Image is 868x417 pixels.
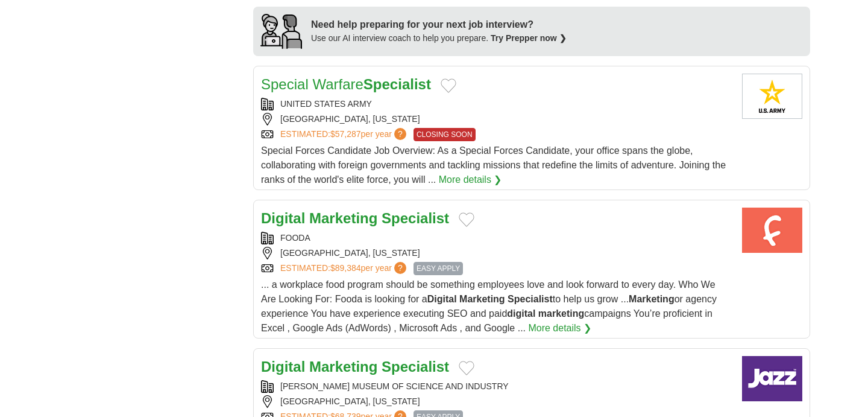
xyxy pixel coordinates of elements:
strong: Digital [261,358,305,375]
span: $89,384 [330,263,361,273]
strong: marketing [538,308,584,319]
a: Digital Marketing Specialist [261,210,449,226]
strong: Marketing [629,294,675,304]
a: ESTIMATED:$89,384per year? [280,262,409,275]
strong: Specialist [508,294,553,304]
button: Add to favorite jobs [459,361,474,375]
a: More details ❯ [439,173,502,187]
div: [GEOGRAPHIC_DATA], [US_STATE] [261,395,732,408]
strong: digital [507,308,535,319]
a: Special WarfareSpecialist [261,76,431,92]
span: ... a workplace food program should be something employees love and look forward to every day. Wh... [261,279,717,333]
div: Use our AI interview coach to help you prepare. [311,32,567,45]
span: $57,287 [330,129,361,139]
img: Fooda logo [742,208,802,253]
a: ESTIMATED:$57,287per year? [280,128,409,141]
span: CLOSING SOON [414,128,476,141]
button: Add to favorite jobs [459,212,474,227]
strong: Specialist [382,358,449,375]
strong: Digital [261,210,305,226]
a: Digital Marketing Specialist [261,358,449,375]
div: [PERSON_NAME] MUSEUM OF SCIENCE AND INDUSTRY [261,380,732,393]
a: Try Prepper now ❯ [491,33,567,43]
strong: Specialist [363,76,431,92]
span: ? [394,262,406,274]
div: [GEOGRAPHIC_DATA], [US_STATE] [261,113,732,126]
a: More details ❯ [528,321,591,336]
div: Need help preparing for your next job interview? [311,18,567,32]
span: EASY APPLY [414,262,463,275]
strong: Marketing [309,358,377,375]
a: UNITED STATES ARMY [280,99,372,109]
strong: Specialist [382,210,449,226]
img: United States Army logo [742,74,802,119]
span: ? [394,128,406,140]
strong: Digital [427,294,457,304]
strong: Marketing [459,294,505,304]
strong: Marketing [309,210,377,226]
img: Company logo [742,356,802,401]
button: Add to favorite jobs [441,78,456,93]
a: FOODA [280,233,310,243]
div: [GEOGRAPHIC_DATA], [US_STATE] [261,247,732,259]
span: Special Forces Candidate Job Overview: As a Special Forces Candidate, your office spans the globe... [261,145,726,185]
